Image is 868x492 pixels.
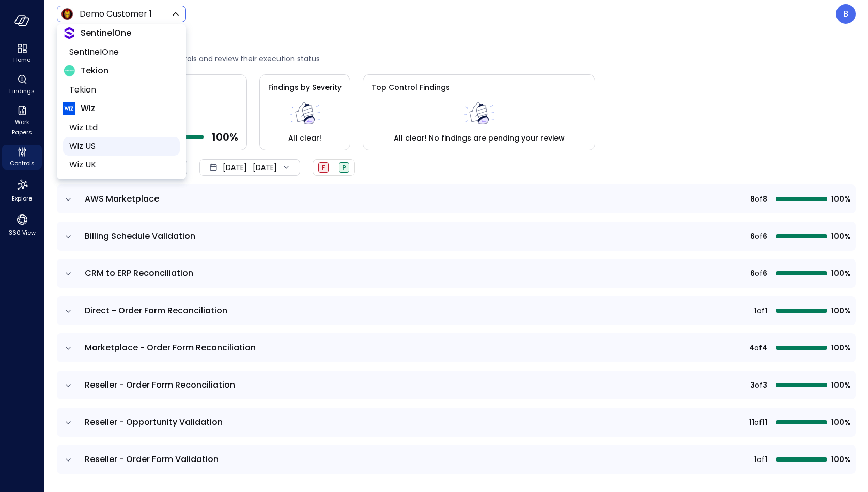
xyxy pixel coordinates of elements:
[63,65,75,77] img: Tekion
[63,102,75,115] img: Wiz
[69,84,172,96] span: Tekion
[81,27,131,39] span: SentinelOne
[81,102,95,115] span: Wiz
[69,140,172,152] span: Wiz US
[69,121,172,134] span: Wiz Ltd
[63,81,180,99] li: Tekion
[63,118,180,137] li: Wiz Ltd
[63,27,75,39] img: SentinelOne
[81,65,109,77] span: Tekion
[63,137,180,156] li: Wiz US
[63,43,180,62] li: SentinelOne
[63,156,180,174] li: Wiz UK
[69,159,172,171] span: Wiz UK
[69,46,172,58] span: SentinelOne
